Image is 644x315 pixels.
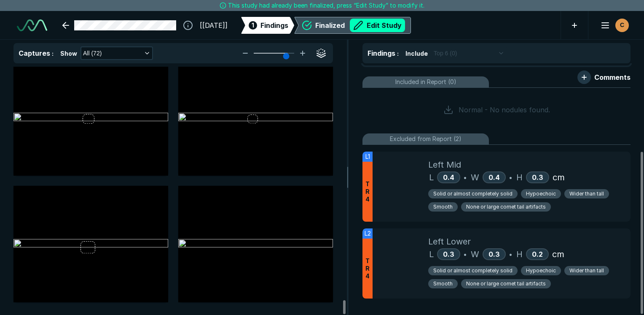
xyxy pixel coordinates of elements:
div: L2TR4Left LowerL0.3•W0.3•H0.2cmSolid or almost completely solidHypoechoicWider than tallSmoothNon... [362,228,631,299]
span: Top 6 (0) [434,49,457,58]
span: Solid or almost completely solid [433,190,513,198]
button: Edit Study [350,19,405,32]
img: 74a334a7-6186-46a5-9eb6-2f0663475515 [13,113,168,123]
span: 0.3 [488,250,500,258]
span: W [471,171,479,184]
span: • [464,249,467,259]
span: Included in Report (0) [395,77,456,87]
span: H [516,248,523,261]
span: L [429,171,434,184]
img: 7cf0f201-b47b-4ef6-a1dc-7e13f6192db4 [178,239,333,249]
div: Finalized [315,19,405,32]
a: See-Mode Logo [13,16,51,35]
span: All (72) [83,49,102,58]
span: : [52,50,54,57]
div: L1TR4Left MidL0.4•W0.4•H0.3cmSolid or almost completely solidHypoechoicWider than tallSmoothNone ... [362,152,631,222]
span: Include [405,49,428,58]
span: cm [553,171,565,184]
span: L1 [365,152,370,161]
span: Hypoechoic [526,190,556,198]
span: T R 4 [365,180,370,203]
span: Left Mid [428,158,461,171]
span: Show [60,49,77,58]
span: H [516,171,523,184]
img: See-Mode Logo [17,19,47,31]
span: [[DATE]] [200,20,228,30]
span: 0.3 [532,173,543,182]
span: 1 [252,21,254,30]
span: L2 [365,229,371,238]
img: ca5a55c0-d490-41a3-b68d-79b2f24b574e [178,113,333,123]
div: avatar-name [615,19,629,32]
button: avatar-name [595,17,631,34]
span: C [620,21,624,30]
div: FinalizedEdit Study [294,17,411,34]
span: 0.3 [443,250,454,258]
span: : [397,50,399,57]
span: T R 4 [365,257,370,280]
span: 0.4 [488,173,500,182]
span: Captures [19,49,50,57]
span: • [509,249,512,259]
span: • [509,172,512,182]
span: Findings [368,49,395,57]
span: Findings [260,20,288,30]
span: Normal - No nodules found. [459,105,550,115]
span: Wider than tall [569,267,604,274]
span: 0.2 [532,250,543,258]
span: None or large comet tail artifacts [466,280,546,288]
span: Comments [594,72,631,82]
span: Hypoechoic [526,267,556,274]
span: W [471,248,479,261]
li: Excluded from Report (2) [362,133,631,145]
div: 1Findings [241,17,294,34]
span: Wider than tall [569,190,604,198]
span: Smooth [433,203,453,211]
span: Left Lower [428,235,471,248]
span: • [464,172,467,182]
span: This study had already been finalized, press “Edit Study” to modify it. [228,1,424,10]
span: 0.4 [443,173,454,182]
span: Smooth [433,280,453,288]
span: Excluded from Report (2) [390,134,462,144]
span: L [429,248,434,261]
img: 665fb794-73c1-4544-a22e-964b59a54c19 [13,239,168,249]
span: None or large comet tail artifacts [466,203,546,211]
span: Solid or almost completely solid [433,267,513,274]
span: cm [552,248,564,261]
